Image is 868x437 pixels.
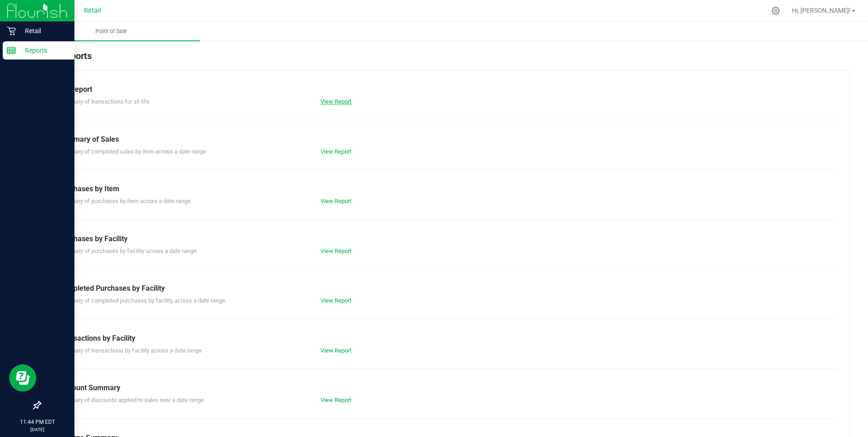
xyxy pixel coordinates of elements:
div: Discount Summary [59,382,831,393]
iframe: Resource center [9,364,36,392]
p: [DATE] [4,426,70,433]
div: Summary of Sales [59,134,831,145]
a: Point of Sale [22,22,200,41]
span: Point of Sale [83,27,139,35]
div: Purchases by Facility [59,233,831,244]
span: Summary of purchases by item across a date range [59,198,191,204]
a: View Report [321,397,351,403]
span: Retail [84,7,101,15]
p: 11:44 PM EDT [4,418,70,426]
span: Hi, [PERSON_NAME]! [792,7,851,14]
a: View Report [321,248,351,254]
p: Retail [16,25,70,36]
a: View Report [321,148,351,155]
span: Summary of completed purchases by facility across a date range [59,297,225,304]
div: Manage settings [770,6,781,15]
div: Till Report [59,84,831,95]
span: Summary of completed sales by item across a date range [59,148,206,155]
inline-svg: Reports [7,46,16,55]
span: Summary of transactions for all tills [59,98,150,105]
a: View Report [321,297,351,304]
p: Reports [16,45,70,56]
div: Purchases by Item [59,184,831,194]
a: View Report [321,347,351,354]
span: Summary of purchases by facility across a date range [59,248,197,254]
a: View Report [321,198,351,204]
div: Transactions by Facility [59,333,831,344]
div: POS Reports [40,49,850,70]
div: Completed Purchases by Facility [59,283,831,294]
span: Summary of discounts applied to sales over a date range [59,397,204,403]
span: Summary of transactions by facility across a date range [59,347,202,354]
a: View Report [321,98,351,105]
inline-svg: Retail [7,26,16,35]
